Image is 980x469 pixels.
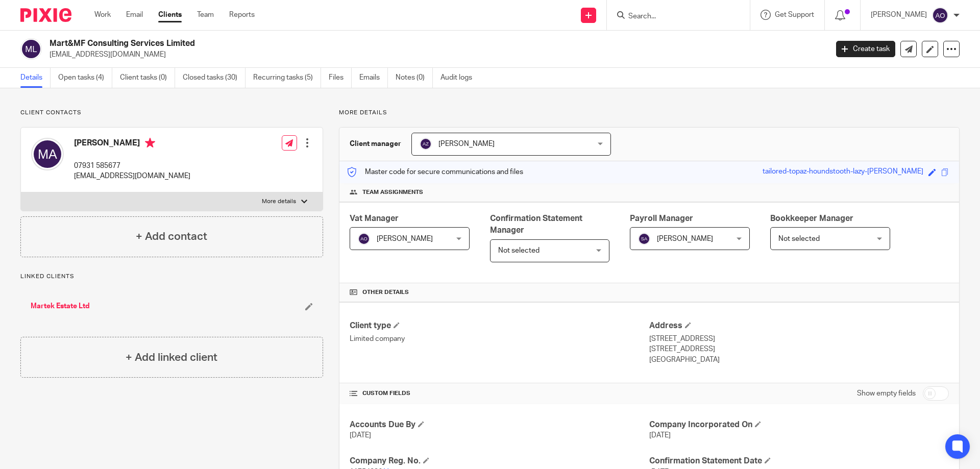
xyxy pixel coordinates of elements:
[350,389,649,398] h4: CUSTOM FIELDS
[871,10,927,20] p: [PERSON_NAME]
[396,68,433,88] a: Notes (0)
[649,355,949,365] p: [GEOGRAPHIC_DATA]
[350,334,649,344] p: Limited company
[649,419,949,430] h4: Company Incorporated On
[362,288,409,297] span: Other details
[857,388,916,399] label: Show empty fields
[836,41,895,57] a: Create task
[94,10,111,20] a: Work
[778,235,820,242] span: Not selected
[377,235,433,242] span: [PERSON_NAME]
[498,247,540,254] span: Not selected
[350,139,401,149] h3: Client manager
[649,334,949,344] p: [STREET_ADDRESS]
[350,320,649,331] h4: Client type
[440,68,480,88] a: Audit logs
[50,38,667,49] h2: Mart&MF Consulting Services Limited
[350,456,649,466] h4: Company Reg. No.
[183,68,246,88] a: Closed tasks (30)
[20,273,323,281] p: Linked clients
[74,161,190,171] p: 07931 585677
[657,235,713,242] span: [PERSON_NAME]
[31,301,90,311] a: Martek Estate Ltd
[770,214,853,223] span: Bookkeeper Manager
[74,138,190,151] h4: [PERSON_NAME]
[50,50,821,60] p: [EMAIL_ADDRESS][DOMAIN_NAME]
[31,138,64,170] img: svg%3E
[932,7,948,23] img: svg%3E
[339,109,960,117] p: More details
[329,68,352,88] a: Files
[262,198,296,206] p: More details
[197,10,214,20] a: Team
[20,68,51,88] a: Details
[136,229,207,244] h4: + Add contact
[350,432,371,439] span: [DATE]
[649,344,949,354] p: [STREET_ADDRESS]
[638,233,650,245] img: svg%3E
[58,68,112,88] a: Open tasks (4)
[362,188,423,196] span: Team assignments
[20,38,42,60] img: svg%3E
[120,68,175,88] a: Client tasks (0)
[438,140,495,147] span: [PERSON_NAME]
[649,432,671,439] span: [DATE]
[630,214,693,223] span: Payroll Manager
[253,68,321,88] a: Recurring tasks (5)
[229,10,255,20] a: Reports
[350,214,399,223] span: Vat Manager
[350,419,649,430] h4: Accounts Due By
[126,10,143,20] a: Email
[649,456,949,466] h4: Confirmation Statement Date
[359,68,388,88] a: Emails
[74,171,190,181] p: [EMAIL_ADDRESS][DOMAIN_NAME]
[627,12,719,21] input: Search
[347,167,523,177] p: Master code for secure communications and files
[20,109,323,117] p: Client contacts
[420,138,432,150] img: svg%3E
[358,233,370,245] img: svg%3E
[775,11,814,18] span: Get Support
[490,214,582,234] span: Confirmation Statement Manager
[158,10,182,20] a: Clients
[20,8,71,22] img: Pixie
[126,350,217,365] h4: + Add linked client
[145,138,155,148] i: Primary
[649,320,949,331] h4: Address
[763,166,923,178] div: tailored-topaz-houndstooth-lazy-[PERSON_NAME]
